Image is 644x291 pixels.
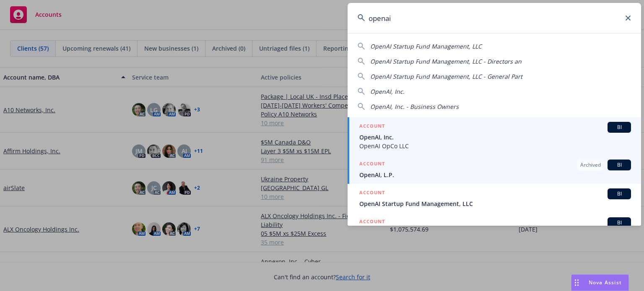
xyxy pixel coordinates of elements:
span: Archived [580,161,601,169]
span: OpenAI, Inc. [359,133,631,142]
h5: ACCOUNT [359,188,385,198]
span: OpenAI Startup Fund Management, LLC [370,42,482,50]
div: Drag to move [571,275,582,291]
span: OpenAI Startup Fund Management, LLC - General Part [370,72,522,80]
input: Search... [348,3,641,33]
span: OpenAI Startup Fund Management, LLC - Directors an [370,57,522,65]
h5: ACCOUNT [359,122,385,132]
span: BI [611,219,628,227]
span: BI [611,161,628,169]
h5: ACCOUNT [359,217,385,227]
span: BI [611,124,628,131]
a: ACCOUNTBI [348,213,641,242]
a: ACCOUNTBIOpenAI Startup Fund Management, LLC [348,184,641,213]
span: OpenAI, Inc. [370,88,405,95]
span: OpenAI, Inc. - Business Owners [370,103,459,111]
button: Nova Assist [571,274,629,291]
a: ACCOUNTArchivedBIOpenAI, L.P. [348,155,641,184]
a: ACCOUNTBIOpenAI, Inc.OpenAI OpCo LLC [348,117,641,155]
span: Nova Assist [589,279,622,286]
span: BI [611,190,628,198]
h5: ACCOUNT [359,160,385,170]
span: OpenAI Startup Fund Management, LLC [359,199,631,208]
span: OpenAI, L.P. [359,170,631,179]
span: OpenAI OpCo LLC [359,142,631,150]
